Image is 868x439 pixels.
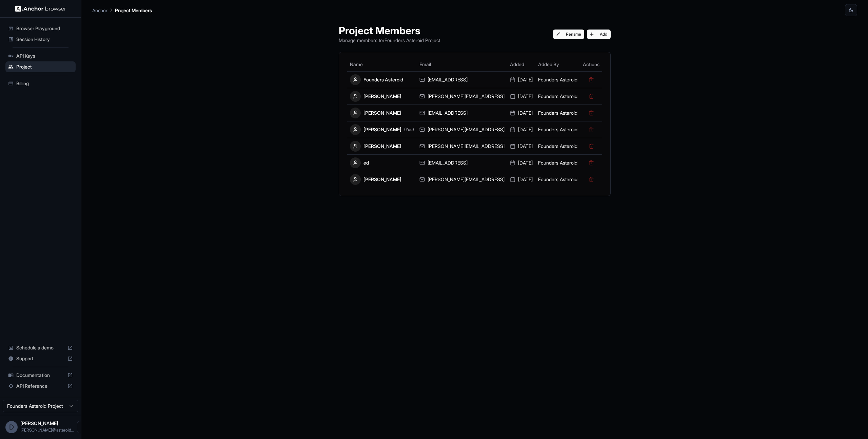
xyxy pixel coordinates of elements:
span: Billing [16,80,73,87]
th: Email [417,58,507,71]
div: Browser Playground [5,23,76,34]
button: Add [587,30,611,39]
span: david@asteroid.ai [20,427,74,433]
div: ed [350,157,414,168]
td: Founders Asteroid [535,71,580,88]
td: Founders Asteroid [535,154,580,171]
p: Manage members for Founders Asteroid Project [339,37,440,44]
div: [EMAIL_ADDRESS] [419,110,505,116]
h1: Project Members [339,24,440,37]
th: Added [507,58,535,71]
img: Anchor Logo [15,5,66,12]
span: API Keys [16,53,73,59]
th: Name [347,58,417,71]
div: [DATE] [510,76,533,83]
span: Session History [16,36,73,43]
div: [PERSON_NAME] [350,124,414,135]
td: Founders Asteroid [535,138,580,154]
div: [DATE] [510,176,533,183]
td: Founders Asteroid [535,104,580,121]
div: [PERSON_NAME][EMAIL_ADDRESS] [419,176,505,183]
div: Support [5,353,76,364]
nav: breadcrumb [92,6,152,14]
span: Schedule a demo [16,344,65,351]
div: [DATE] [510,143,533,150]
div: [EMAIL_ADDRESS] [419,159,505,166]
p: Anchor [92,7,107,14]
div: Documentation [5,370,76,381]
div: Founders Asteroid [350,74,414,85]
span: API Reference [16,383,65,389]
span: Support [16,355,65,362]
div: Schedule a demo [5,342,76,353]
div: [EMAIL_ADDRESS] [419,76,505,83]
td: Founders Asteroid [535,171,580,188]
div: [PERSON_NAME][EMAIL_ADDRESS] [419,126,505,133]
div: [PERSON_NAME] [350,91,414,102]
span: Documentation [16,372,65,379]
span: Browser Playground [16,25,73,32]
div: Session History [5,34,76,45]
div: Project [5,61,76,72]
div: D [5,421,18,433]
div: API Reference [5,381,76,392]
div: [DATE] [510,110,533,116]
div: [PERSON_NAME] [350,174,414,185]
div: [PERSON_NAME][EMAIL_ADDRESS] [419,143,505,150]
th: Actions [580,58,602,71]
div: Billing [5,78,76,89]
div: API Keys [5,51,76,61]
div: [PERSON_NAME][EMAIL_ADDRESS] [419,93,505,100]
p: Project Members [115,7,152,14]
button: Rename [553,30,585,39]
div: [PERSON_NAME] [350,108,414,118]
div: [DATE] [510,93,533,100]
button: Open menu [77,421,89,433]
span: Project [16,63,73,70]
div: [PERSON_NAME] [350,141,414,152]
div: [DATE] [510,159,533,166]
span: (You) [404,127,414,132]
div: [DATE] [510,126,533,133]
span: David Mlcoch [20,420,58,426]
th: Added By [535,58,580,71]
td: Founders Asteroid [535,121,580,138]
td: Founders Asteroid [535,88,580,104]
